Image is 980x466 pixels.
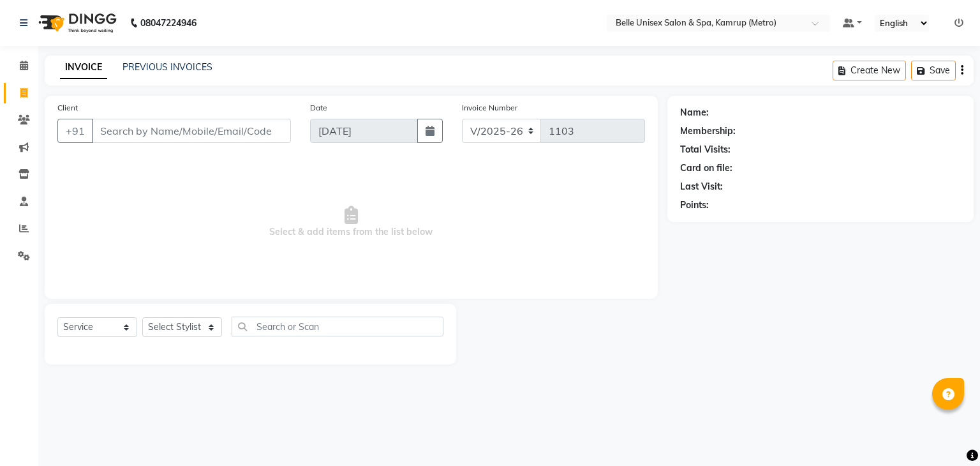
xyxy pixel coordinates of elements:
iframe: chat widget [926,415,967,453]
button: Save [911,61,956,80]
label: Invoice Number [462,102,517,114]
div: Points: [680,199,709,212]
img: logo [33,5,120,41]
div: Card on file: [680,162,732,175]
label: Client [57,102,78,114]
input: Search by Name/Mobile/Email/Code [92,119,291,143]
input: Search or Scan [232,317,443,336]
div: Last Visit: [680,180,723,193]
a: INVOICE [60,56,107,79]
div: Total Visits: [680,143,731,156]
span: Select & add items from the list below [57,158,645,286]
button: Create New [833,61,906,80]
a: PREVIOUS INVOICES [122,61,212,73]
div: Name: [680,106,709,119]
div: Membership: [680,124,736,138]
label: Date [310,102,327,114]
button: +91 [57,119,93,143]
b: 08047224946 [140,5,197,41]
